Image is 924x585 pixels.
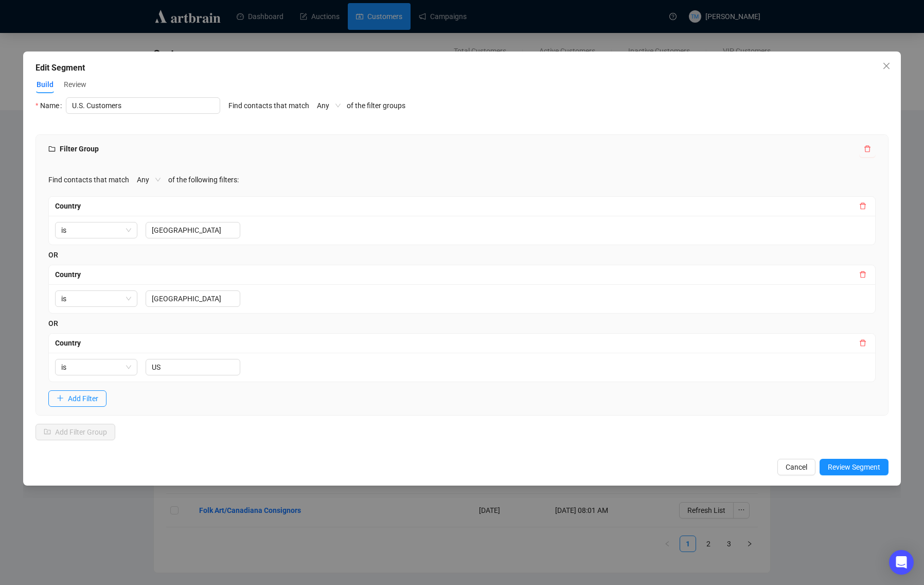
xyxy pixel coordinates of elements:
button: Add Filter Group [35,424,115,440]
button: Review Segment [820,459,889,475]
label: Name [35,97,66,114]
div: Country [55,200,857,212]
span: is [61,222,131,238]
span: Any [137,172,161,187]
button: Build [35,77,55,93]
button: Cancel [777,459,815,475]
span: Add Filter [68,393,98,404]
span: plus [57,394,64,402]
span: is [61,291,131,306]
span: delete [859,271,866,278]
span: Review [64,79,86,90]
button: Close [878,58,895,74]
span: delete [859,339,866,347]
span: is [61,359,131,375]
span: Cancel [786,461,807,473]
span: Review Segment [828,461,880,473]
div: Open Intercom Messenger [889,550,914,575]
span: Build [37,79,54,90]
div: Edit Segment [35,62,889,74]
span: delete [859,202,866,210]
span: Any [317,98,341,113]
button: Review [63,76,87,93]
div: Find contacts that match of the following filters: [48,171,876,188]
span: delete [864,145,871,152]
button: Add Filter [48,390,106,407]
div: OR [48,249,876,261]
span: Filter Group [48,145,99,153]
span: close [882,62,891,70]
div: OR [48,318,876,329]
div: Country [55,269,857,280]
span: folder [48,145,56,152]
div: Find contacts that match of the filter groups [228,97,405,126]
div: Country [55,337,857,349]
